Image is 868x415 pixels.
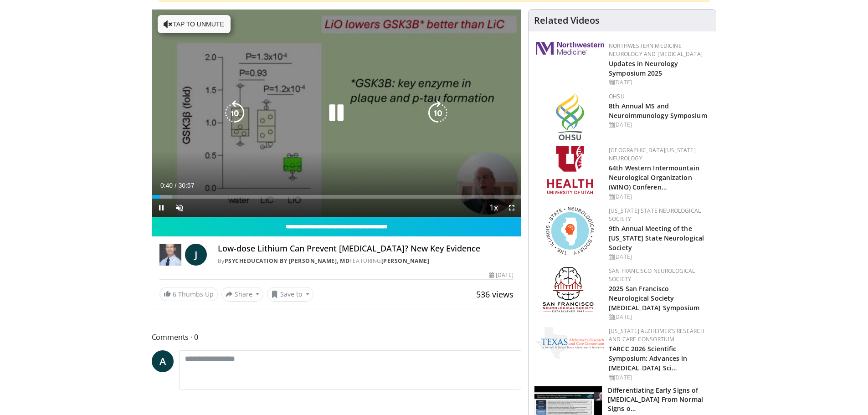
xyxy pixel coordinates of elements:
[152,331,522,343] span: Comments 0
[221,287,264,302] button: Share
[476,289,514,300] span: 536 views
[547,146,593,194] img: f6362829-b0a3-407d-a044-59546adfd345.png.150x105_q85_autocrop_double_scale_upscale_version-0.2.png
[185,244,207,266] a: J
[152,199,170,217] button: Pause
[381,257,430,265] a: [PERSON_NAME]
[159,287,218,301] a: 6 Thumbs Up
[267,287,313,302] button: Save to
[160,182,173,189] span: 0:40
[609,327,704,343] a: [US_STATE] Alzheimer’s Research and Care Consortium
[609,193,709,201] div: [DATE]
[546,207,594,255] img: 71a8b48c-8850-4916-bbdd-e2f3ccf11ef9.png.150x105_q85_autocrop_double_scale_upscale_version-0.2.png
[543,267,597,315] img: ad8adf1f-d405-434e-aebe-ebf7635c9b5d.png.150x105_q85_autocrop_double_scale_upscale_version-0.2.png
[609,267,695,283] a: San Francisco Neurological Society
[218,244,514,254] h4: Low-dose Lithium Can Prevent [MEDICAL_DATA]? New Key Evidence
[152,10,521,217] video-js: Video Player
[225,257,350,265] a: PsychEducation by [PERSON_NAME], MD
[489,271,514,279] div: [DATE]
[158,15,231,33] button: Tap to unmute
[159,244,181,266] img: PsychEducation by James Phelps, MD
[484,199,503,217] button: Playback Rate
[609,224,704,252] a: 9th Annual Meeting of the [US_STATE] State Neurological Society
[609,253,709,261] div: [DATE]
[609,344,687,372] a: TARCC 2026 Scientific Symposium: Advances in [MEDICAL_DATA] Sci…
[609,92,625,100] a: OHSU
[609,78,709,87] div: [DATE]
[609,207,701,223] a: [US_STATE] State Neurological Society
[536,327,604,359] img: c78a2266-bcdd-4805-b1c2-ade407285ecb.png.150x105_q85_autocrop_double_scale_upscale_version-0.2.png
[152,195,521,199] div: Progress Bar
[534,15,600,26] h4: Related Videos
[178,182,194,189] span: 30:57
[609,59,678,77] a: Updates in Neurology Symposium 2025
[609,42,703,58] a: Northwestern Medicine Neurology and [MEDICAL_DATA]
[556,92,584,140] img: da959c7f-65a6-4fcf-a939-c8c702e0a770.png.150x105_q85_autocrop_double_scale_upscale_version-0.2.png
[503,199,521,217] button: Fullscreen
[609,146,696,162] a: [GEOGRAPHIC_DATA][US_STATE] Neurology
[609,164,699,191] a: 64th Western Intermountain Neurological Organization (WINO) Conferen…
[609,374,709,382] div: [DATE]
[609,313,709,321] div: [DATE]
[152,350,174,372] a: A
[609,102,707,120] a: 8th Annual MS and Neuroimmunology Symposium
[170,199,189,217] button: Unmute
[609,284,699,312] a: 2025 San Francisco Neurological Society [MEDICAL_DATA] Symposium
[173,290,176,298] span: 6
[218,257,514,265] div: By FEATURING
[175,182,177,189] span: /
[609,121,709,129] div: [DATE]
[536,42,604,55] img: 2a462fb6-9365-492a-ac79-3166a6f924d8.png.150x105_q85_autocrop_double_scale_upscale_version-0.2.jpg
[608,386,710,413] h3: Differentiating Early Signs of [MEDICAL_DATA] From Normal Signs o…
